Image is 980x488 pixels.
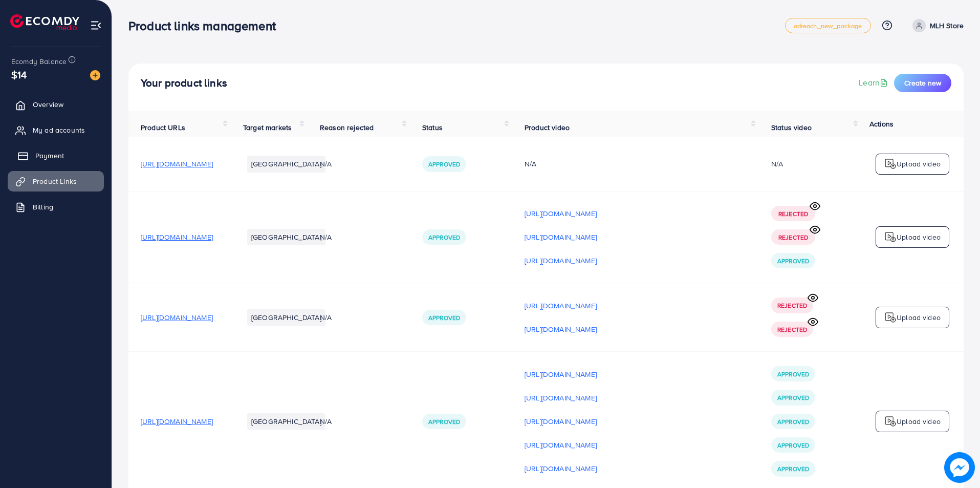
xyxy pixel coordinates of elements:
span: Product URLs [141,122,185,133]
img: image [90,70,100,80]
span: Product video [525,122,570,133]
p: Upload video [897,231,941,243]
span: Approved [777,417,809,426]
li: [GEOGRAPHIC_DATA] [247,309,325,326]
span: Status [422,122,443,133]
span: N/A [320,416,332,427]
img: logo [10,14,79,30]
span: Approved [777,257,809,265]
div: N/A [771,159,783,169]
p: [URL][DOMAIN_NAME] [525,462,597,475]
img: image [945,453,974,482]
span: Approved [777,464,809,473]
a: adreach_new_package [785,18,871,33]
span: Approved [428,313,460,322]
a: My ad accounts [8,120,104,140]
a: Billing [8,197,104,217]
span: [URL][DOMAIN_NAME] [141,416,213,427]
p: [URL][DOMAIN_NAME] [525,207,597,220]
span: Payment [35,151,64,161]
span: N/A [320,232,332,242]
span: $14 [11,67,27,82]
span: Product Links [33,176,77,186]
a: Product Links [8,171,104,192]
span: Ecomdy Balance [11,56,67,67]
img: logo [884,311,897,324]
a: Overview [8,94,104,115]
span: Billing [33,202,53,212]
span: Approved [777,393,809,402]
span: Status video [771,122,812,133]
span: N/A [320,159,332,169]
p: Upload video [897,415,941,428]
span: [URL][DOMAIN_NAME] [141,312,213,323]
span: Rejected [777,301,807,310]
img: logo [884,158,897,170]
p: [URL][DOMAIN_NAME] [525,368,597,380]
span: adreach_new_package [794,23,862,29]
span: Rejected [778,233,808,242]
span: My ad accounts [33,125,85,135]
h4: Your product links [141,77,227,90]
span: Rejected [778,209,808,218]
p: Upload video [897,311,941,324]
span: Rejected [777,325,807,334]
p: [URL][DOMAIN_NAME] [525,439,597,451]
a: MLH Store [908,19,964,32]
span: [URL][DOMAIN_NAME] [141,232,213,242]
p: [URL][DOMAIN_NAME] [525,231,597,243]
p: [URL][DOMAIN_NAME] [525,254,597,267]
p: Upload video [897,158,941,170]
button: Create new [894,74,951,92]
p: [URL][DOMAIN_NAME] [525,415,597,428]
span: Actions [869,119,894,129]
span: Approved [777,370,809,378]
span: Approved [428,160,460,168]
span: N/A [320,312,332,323]
a: Payment [8,145,104,166]
span: Overview [33,99,63,110]
li: [GEOGRAPHIC_DATA] [247,413,325,430]
p: [URL][DOMAIN_NAME] [525,300,597,312]
p: [URL][DOMAIN_NAME] [525,392,597,404]
span: [URL][DOMAIN_NAME] [141,159,213,169]
span: Reason rejected [320,122,374,133]
span: Approved [428,233,460,242]
img: logo [884,415,897,428]
h3: Product links management [128,18,284,33]
div: N/A [525,159,747,169]
p: MLH Store [930,19,964,32]
li: [GEOGRAPHIC_DATA] [247,229,325,245]
span: Target markets [243,122,292,133]
span: Approved [777,441,809,450]
span: Approved [428,417,460,426]
p: [URL][DOMAIN_NAME] [525,323,597,335]
li: [GEOGRAPHIC_DATA] [247,156,325,172]
img: logo [884,231,897,243]
img: menu [90,19,102,31]
a: Learn [859,77,890,89]
span: Create new [904,78,941,88]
